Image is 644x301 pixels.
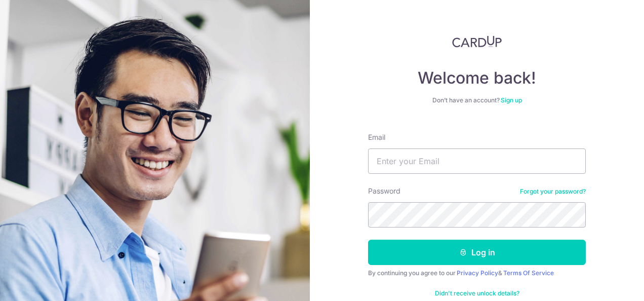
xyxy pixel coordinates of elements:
[457,269,498,277] a: Privacy Policy
[368,148,586,174] input: Enter your Email
[501,96,522,104] a: Sign up
[368,240,586,265] button: Log in
[368,186,400,196] label: Password
[452,35,502,48] img: CardUp Logo
[368,132,385,142] label: Email
[368,96,586,104] div: Don’t have an account?
[368,68,586,88] h4: Welcome back!
[503,269,554,277] a: Terms Of Service
[435,289,519,297] a: Didn't receive unlock details?
[368,269,586,277] div: By continuing you agree to our &
[520,187,586,196] a: Forgot your password?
